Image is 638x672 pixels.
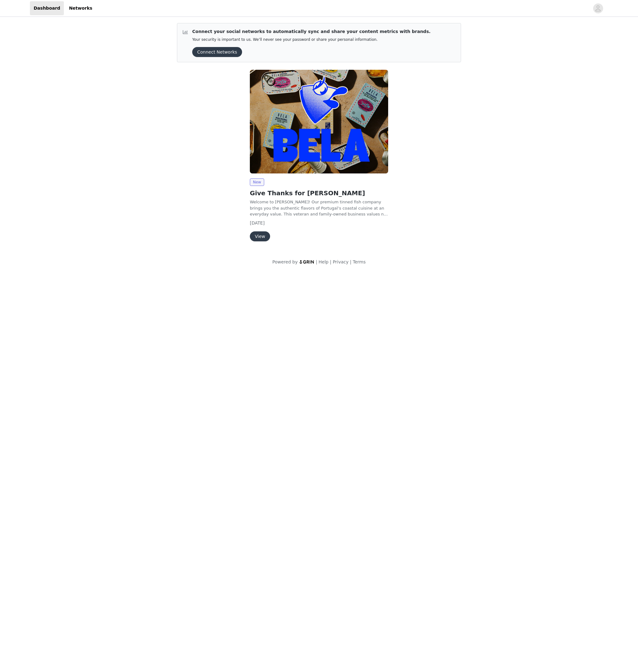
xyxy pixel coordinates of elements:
p: Your security is important to us. We’ll never see your password or share your personal information. [192,37,431,42]
button: View [250,231,270,241]
span: Powered by [272,259,298,264]
a: Terms [353,259,365,264]
h2: Give Thanks for [PERSON_NAME] [250,188,388,198]
img: logo [299,260,315,264]
button: Connect Networks [192,47,242,57]
span: New [250,178,264,186]
span: | [330,259,331,264]
p: Welcome to [PERSON_NAME]! Our premium tinned fish company brings you the authentic flavors of Por... [250,199,388,217]
a: Privacy [333,259,349,264]
a: Dashboard [30,1,64,15]
img: BELA Brand Seafood [250,70,388,173]
a: Networks [65,1,96,15]
span: [DATE] [250,220,264,225]
div: avatar [595,3,601,13]
p: Connect your social networks to automatically sync and share your content metrics with brands. [192,28,431,35]
a: Help [319,259,329,264]
a: View [250,234,270,239]
span: | [316,259,317,264]
span: | [350,259,351,264]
